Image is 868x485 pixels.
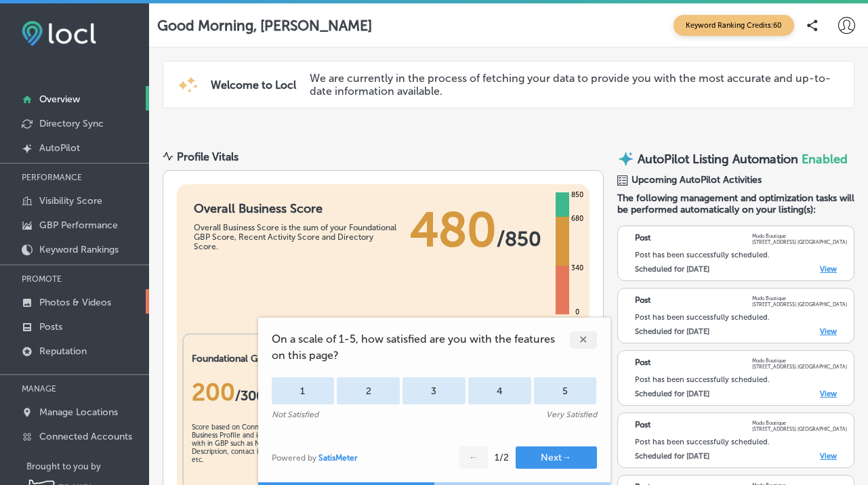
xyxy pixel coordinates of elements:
p: We are currently in the process of fetching your data to provide you with the most accurate and u... [310,72,833,98]
h2: Foundational GBP Score [192,353,303,364]
label: Scheduled for [DATE] [635,265,709,274]
div: Profile Vitals [177,150,239,163]
div: 200 [192,378,303,406]
p: Photos & Videos [39,297,111,308]
div: Powered by [272,453,358,463]
p: Visibility Score [39,195,102,207]
div: Not Satisfied [272,410,318,419]
p: Overview [39,93,80,105]
div: Very Satisfied [546,410,597,419]
a: View [820,452,837,461]
a: SatisMeter [318,453,358,463]
img: fda3e92497d09a02dc62c9cd864e3231.png [22,21,96,46]
a: View [820,389,837,398]
div: 850 [569,190,586,201]
p: [STREET_ADDRESS] [GEOGRAPHIC_DATA] [752,301,847,308]
div: Overall Business Score is the sum of your Foundational GBP Score, Recent Activity Score and Direc... [194,223,397,251]
label: Scheduled for [DATE] [635,327,709,336]
p: Keyword Rankings [39,244,119,255]
p: Posts [39,321,62,333]
p: Post [635,420,650,432]
p: Directory Sync [39,118,104,129]
div: 0 [573,307,582,318]
p: [STREET_ADDRESS] [GEOGRAPHIC_DATA] [752,239,847,245]
a: View [820,327,837,336]
div: 4 [468,377,531,404]
div: 5 [534,377,597,404]
p: [STREET_ADDRESS] [GEOGRAPHIC_DATA] [752,364,847,370]
span: The following management and optimization tasks will be performed automatically on your listing(s): [617,192,854,215]
div: 1 [272,377,335,404]
p: AutoPilot Listing Automation [638,152,798,167]
p: Modo Boutique [752,233,847,239]
label: Scheduled for [DATE] [635,389,709,398]
div: 340 [569,263,586,274]
div: 3 [402,377,466,404]
div: Post has been successfully scheduled. [635,313,847,322]
p: Modo Boutique [752,420,847,426]
span: Welcome to Locl [211,79,296,91]
span: Upcoming AutoPilot Activities [632,174,762,186]
label: Scheduled for [DATE] [635,452,709,461]
div: Post has been successfully scheduled. [635,438,847,446]
img: autopilot-icon [617,150,634,167]
p: Post [635,358,650,370]
p: Post [635,295,650,308]
a: View [820,265,837,274]
div: Post has been successfully scheduled. [635,375,847,384]
p: GBP Performance [39,219,118,231]
button: Next→ [516,446,597,469]
p: Good Morning, [PERSON_NAME] [157,17,372,34]
span: 480 [410,201,497,258]
p: Brought to you by [26,461,149,471]
p: AutoPilot [39,142,80,154]
span: On a scale of 1-5, how satisfied are you with the features on this page? [272,331,570,364]
div: 2 [337,377,400,404]
div: 1 / 2 [495,452,509,463]
p: Manage Locations [39,406,118,418]
p: Connected Accounts [39,431,132,442]
h1: Overall Business Score [194,201,397,216]
p: Modo Boutique [752,358,847,364]
div: 680 [569,213,586,224]
p: [STREET_ADDRESS] [GEOGRAPHIC_DATA] [752,426,847,432]
span: Keyword Ranking Credits: 60 [674,15,794,36]
p: Modo Boutique [752,295,847,301]
span: Enabled [802,152,848,167]
div: ✕ [570,331,597,349]
div: Post has been successfully scheduled. [635,251,847,259]
button: ← [459,446,488,469]
p: Post [635,233,650,245]
span: / 300 [235,387,264,404]
p: Reputation [39,345,87,357]
span: / 850 [497,227,541,251]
